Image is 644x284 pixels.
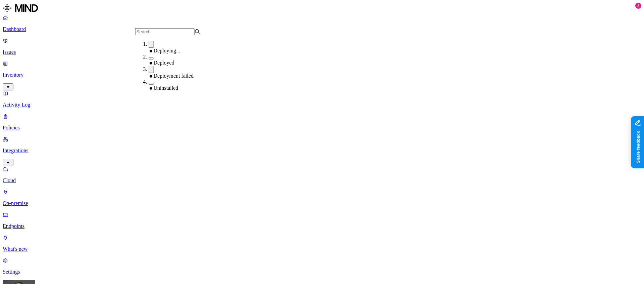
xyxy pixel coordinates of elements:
[3,26,641,32] p: Dashboard
[149,73,214,79] div: Deployment failed
[3,90,641,108] a: Activity Log
[3,269,641,275] p: Settings
[3,246,641,252] p: What's new
[3,177,641,184] p: Cloud
[3,15,641,32] a: Dashboard
[3,113,641,131] a: Policies
[3,212,641,229] a: Endpoints
[135,28,195,35] input: Search
[3,38,641,55] a: Issues
[3,200,641,206] p: On-premise
[3,72,641,78] p: Inventory
[3,235,641,252] a: What's new
[3,223,641,229] p: Endpoints
[635,3,641,9] div: 2
[149,60,214,66] div: Deployed
[3,102,641,108] p: Activity Log
[3,257,641,275] a: Settings
[149,85,214,91] div: Uninstalled
[3,166,641,184] a: Cloud
[3,3,38,13] img: MIND
[3,148,641,154] p: Integrations
[3,49,641,55] p: Issues
[3,125,641,131] p: Policies
[3,3,641,15] a: MIND
[149,48,214,54] div: Deploying...
[3,60,641,89] a: Inventory
[3,189,641,206] a: On-premise
[3,136,641,165] a: Integrations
